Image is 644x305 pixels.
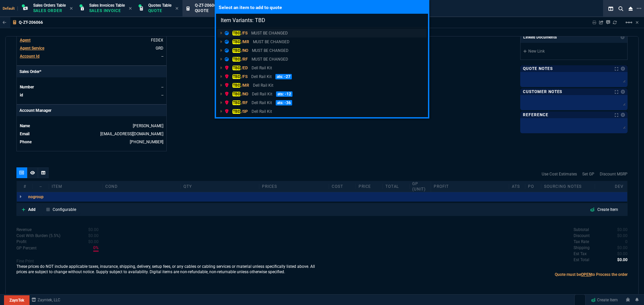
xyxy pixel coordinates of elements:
[241,31,248,35] span: /FS
[251,74,272,80] p: Dell Rail Kit
[232,109,240,114] mark: TBD
[276,91,292,97] p: ats: -12
[232,100,240,105] mark: TBD
[252,100,272,106] p: Dell Rail Kit
[232,48,240,53] mark: TBD
[252,56,288,62] p: MUST BE CHANGED
[232,57,240,62] mark: TBD
[251,30,288,36] p: MUST BE CHANGED
[241,66,248,70] span: /ED
[241,109,248,114] span: /SP
[241,74,248,79] span: /FS
[275,74,292,79] p: ats: -27
[253,39,289,45] p: MUST BE CHANGED
[216,14,428,27] input: Search...
[253,82,273,88] p: Dell Rail Kit
[232,92,240,96] mark: TBD
[232,31,240,35] mark: TBD
[232,40,240,44] mark: TBD
[232,66,240,70] mark: TBD
[241,92,248,96] span: /NO
[252,91,272,97] p: Dell Rail Kit
[252,65,272,71] p: Dell Rail Kit
[232,74,240,79] mark: TBD
[216,1,428,14] p: Select an item to add to quote
[241,48,248,53] span: /NO
[588,295,621,305] a: Create Item
[30,297,62,303] a: msbcCompanyName
[252,48,288,54] p: MUST BE CHANGED
[276,100,292,105] p: ats: -36
[232,83,240,88] mark: TBD
[241,100,248,105] span: /RF
[241,57,248,62] span: /RF
[241,40,249,44] span: /MR
[241,83,249,88] span: /MR
[252,108,272,115] p: Dell Rail Kit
